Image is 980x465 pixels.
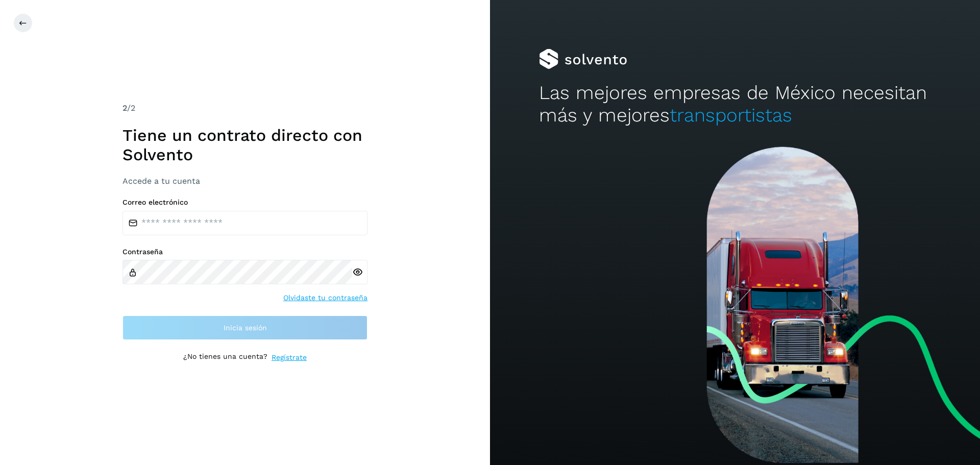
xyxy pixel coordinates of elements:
h3: Accede a tu cuenta [122,176,367,186]
p: ¿No tienes una cuenta? [183,352,267,363]
label: Correo electrónico [122,198,367,207]
a: Regístrate [272,352,307,363]
label: Contraseña [122,248,367,256]
span: 2 [122,103,127,113]
div: /2 [122,102,367,114]
h1: Tiene un contrato directo con Solvento [122,126,367,165]
span: transportistas [670,104,792,126]
h2: Las mejores empresas de México necesitan más y mejores [539,82,931,127]
a: Olvidaste tu contraseña [283,292,367,303]
button: Inicia sesión [122,315,367,340]
span: Inicia sesión [224,324,267,331]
